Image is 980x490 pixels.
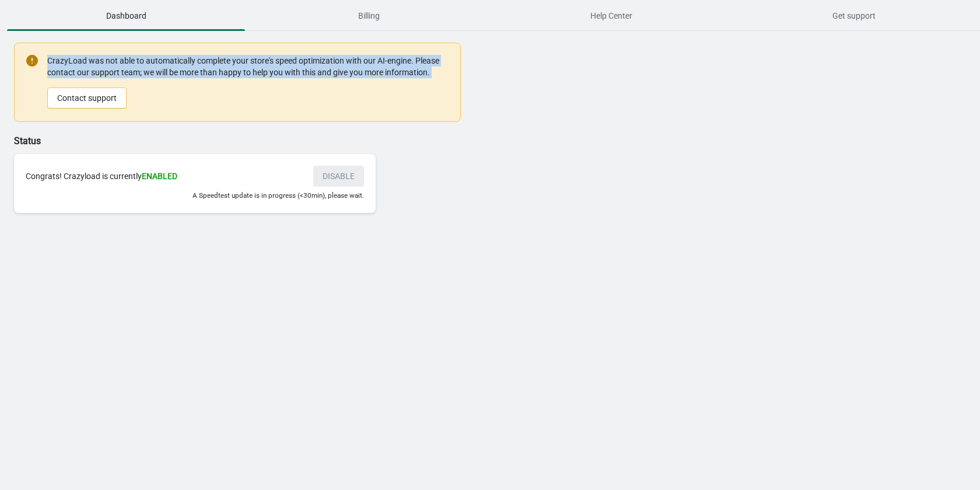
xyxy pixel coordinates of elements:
a: Contact support [47,87,127,108]
span: Help Center [492,5,730,26]
span: Dashboard [7,5,245,26]
button: Dashboard [5,1,247,31]
div: CrazyLoad was not able to automatically complete your store's speed optimization with our AI-engi... [47,54,449,110]
div: Congrats! Crazyload is currently [26,170,302,182]
small: A Speedtest update is in progress (<30min), please wait. [192,191,364,199]
span: Billing [250,5,488,26]
span: ENABLED [142,171,177,181]
p: Status [14,134,461,148]
span: Get support [735,5,973,26]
